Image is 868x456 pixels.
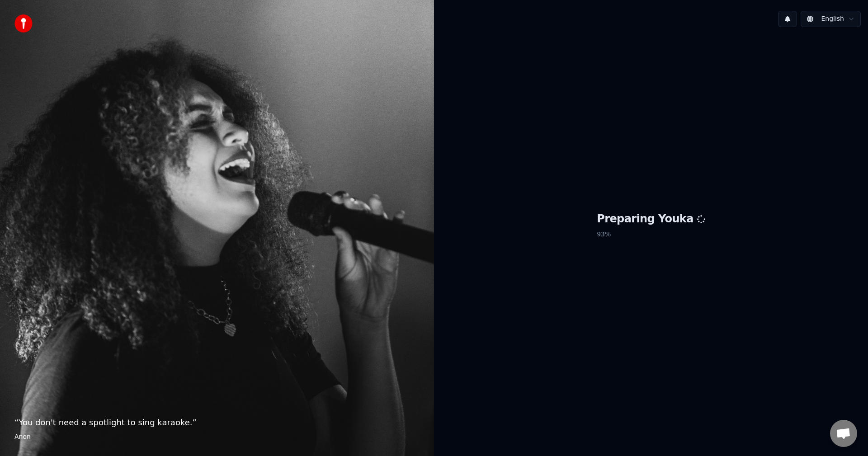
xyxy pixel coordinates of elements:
p: 93 % [597,226,705,243]
p: “ You don't need a spotlight to sing karaoke. ” [14,416,420,429]
footer: Anon [14,432,420,442]
div: Open chat [830,420,857,447]
img: youka [14,14,33,33]
h1: Preparing Youka [597,212,705,226]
